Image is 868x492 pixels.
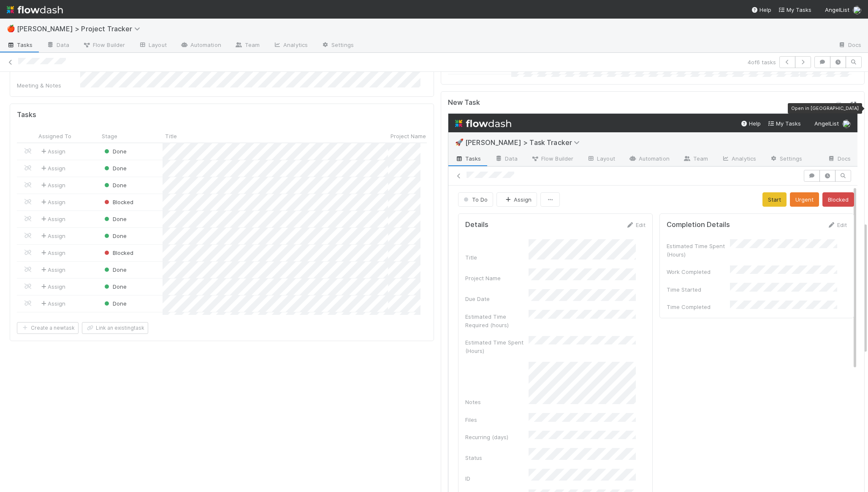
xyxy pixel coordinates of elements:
[391,132,426,140] span: Project Name
[17,319,80,328] div: Recurring (days)
[38,132,71,140] span: Assigned To
[39,215,65,223] span: Assign
[103,165,127,172] span: Done
[103,215,127,223] div: Done
[7,41,33,49] span: Tasks
[218,172,282,180] div: Time Started
[218,107,282,115] h5: Completion Details
[266,39,315,52] a: Analytics
[39,232,65,240] span: Assign
[39,282,65,291] span: Assign
[17,390,80,398] div: Created On
[83,41,125,49] span: Flow Builder
[17,284,80,292] div: Notes
[17,199,80,216] div: Estimated Time Required (hours)
[778,5,811,14] a: My Tasks
[394,6,402,14] img: avatar_8e0a024e-b700-4f9f-aecf-6f1e79dccd3c.png
[103,147,127,156] div: Done
[174,39,228,52] a: Automation
[103,198,133,206] div: Blocked
[82,322,148,334] button: Link an existingtask
[825,6,849,13] span: AngelList
[103,249,133,257] div: Blocked
[17,340,80,348] div: Status
[319,6,353,13] span: My Tasks
[17,224,80,241] div: Estimated Time Spent (Hours)
[17,139,80,148] div: Title
[14,82,39,89] span: To Do
[76,39,132,52] a: Flow Builder
[103,232,127,239] span: Done
[39,265,65,274] span: Assign
[10,79,45,93] button: To Do
[39,164,65,172] span: Assign
[17,181,80,189] div: Due Date
[103,266,127,273] span: Done
[17,361,80,369] div: ID
[17,160,80,169] div: Project Name
[177,108,197,115] a: Edit
[17,302,80,310] div: Files
[448,98,480,107] h5: New Task
[39,181,65,189] span: Assign
[39,198,65,206] span: Assign
[218,154,282,162] div: Work Completed
[7,3,63,17] img: logo-inverted-e16ddd16eac7371096b0.svg
[39,299,65,308] span: Assign
[103,148,127,155] span: Done
[103,283,127,290] span: Done
[778,6,811,13] span: My Tasks
[374,79,406,93] button: Blocked
[831,39,868,52] a: Docs
[315,39,361,52] a: Settings
[17,107,40,115] h5: Details
[165,132,177,140] span: Title
[17,25,144,33] span: [PERSON_NAME] > Project Tracker
[17,419,80,427] div: Updated On
[17,25,136,33] span: [PERSON_NAME] > Task Tracker
[751,5,771,14] div: Help
[103,300,127,307] span: Done
[103,216,127,222] span: Done
[103,249,133,256] span: Blocked
[103,199,133,205] span: Blocked
[17,81,80,90] div: Meeting & Notes
[39,249,65,257] span: Assign
[39,147,65,156] span: Assign
[366,6,391,13] span: AngelList
[103,182,127,189] span: Done
[853,6,861,14] img: avatar_8e0a024e-b700-4f9f-aecf-6f1e79dccd3c.png
[132,39,174,52] a: Layout
[17,322,79,334] button: Create a newtask
[372,39,409,52] a: Docs
[103,265,127,274] div: Done
[7,25,15,32] span: 🚀
[292,5,312,14] div: Help
[103,299,127,308] div: Done
[218,128,282,145] div: Estimated Time Spent (Hours)
[7,25,15,32] span: 🍎
[102,132,117,140] span: Stage
[218,189,282,197] div: Time Completed
[103,232,127,240] div: Done
[319,5,353,14] a: My Tasks
[103,282,127,291] div: Done
[342,79,371,93] button: Urgent
[314,79,338,93] button: Start
[228,39,266,52] a: Team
